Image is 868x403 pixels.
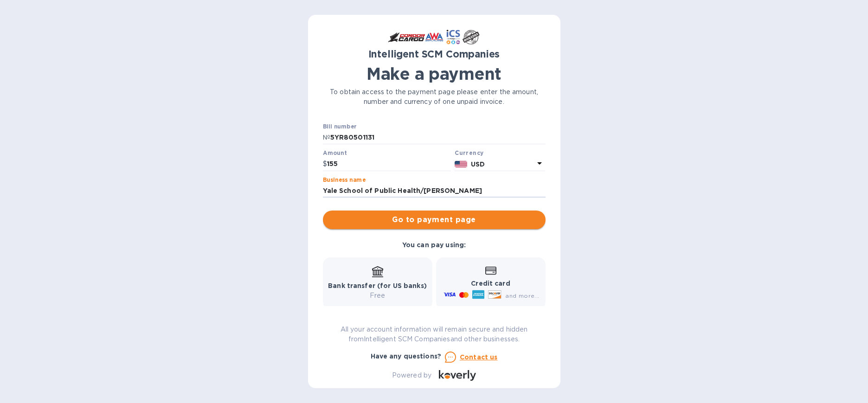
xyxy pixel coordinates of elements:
p: Free [328,291,427,301]
label: Business name [323,177,366,183]
b: Intelligent SCM Companies [368,48,500,60]
b: Have any questions? [371,352,442,360]
p: Powered by [392,371,431,380]
u: Contact us [460,353,498,361]
label: Amount [323,151,347,156]
p: $ [323,159,327,169]
b: USD [471,160,485,168]
b: You can pay using: [402,241,466,249]
input: 0.00 [327,157,451,171]
p: № [323,133,330,142]
b: Currency [455,149,483,156]
h1: Make a payment [323,64,546,83]
img: USD [455,161,467,167]
label: Bill number [323,124,356,129]
p: To obtain access to the payment page please enter the amount, number and currency of one unpaid i... [323,87,546,107]
b: Credit card [471,280,510,287]
input: Enter business name [323,184,546,198]
button: Go to payment page [323,211,546,229]
p: All your account information will remain secure and hidden from Intelligent SCM Companies and oth... [323,325,546,344]
span: and more... [505,292,539,299]
span: Go to payment page [330,214,538,225]
input: Enter bill number [330,131,546,145]
b: Bank transfer (for US banks) [328,282,427,289]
